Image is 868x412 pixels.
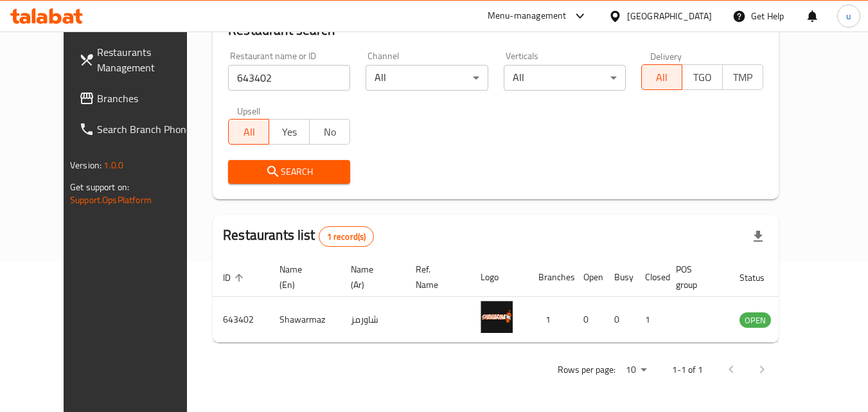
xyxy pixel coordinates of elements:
th: Closed [635,258,666,297]
span: All [234,123,264,141]
span: No [315,123,345,141]
span: Ref. Name [416,262,455,292]
span: Restaurants Management [97,44,199,75]
span: Name (Ar) [351,262,390,292]
span: 1 record(s) [319,231,374,243]
span: Version: [70,157,102,174]
span: u [846,9,851,23]
td: 0 [573,297,604,343]
button: Yes [269,119,310,145]
span: Search [238,164,340,180]
a: Search Branch Phone [69,114,209,145]
td: شاورمز [341,297,405,343]
div: All [504,65,626,91]
span: TMP [728,68,758,87]
td: 1 [635,297,666,343]
div: Export file [743,221,774,252]
span: TGO [687,68,718,87]
div: Menu-management [488,8,567,24]
span: Search Branch Phone [97,121,199,137]
a: Restaurants Management [69,37,209,83]
button: No [309,119,350,145]
div: Rows per page: [621,361,651,380]
span: Name (En) [279,262,325,292]
p: 1-1 of 1 [672,362,703,378]
span: ID [223,270,247,285]
span: All [647,68,677,87]
span: Yes [274,123,305,141]
span: Get support on: [70,179,129,195]
button: Search [228,160,350,184]
p: Rows per page: [558,362,616,378]
th: Open [573,258,604,297]
td: 643402 [213,297,269,343]
span: 1.0.0 [103,157,123,174]
h2: Restaurants list [223,226,374,247]
div: All [366,65,488,91]
td: 0 [604,297,635,343]
label: Upsell [237,106,261,115]
label: Delivery [650,51,682,60]
a: Support.OpsPlatform [70,192,152,208]
button: All [228,119,269,145]
th: Branches [528,258,573,297]
span: POS group [676,262,714,292]
th: Busy [604,258,635,297]
input: Search for restaurant name or ID.. [228,65,350,91]
span: Status [740,270,781,285]
span: Branches [97,91,199,106]
th: Logo [470,258,528,297]
table: enhanced table [213,258,841,343]
a: Branches [69,83,209,114]
td: 1 [528,297,573,343]
span: OPEN [740,313,771,328]
img: Shawarmaz [481,301,513,333]
button: TGO [682,64,723,90]
h2: Restaurant search [228,21,763,40]
div: [GEOGRAPHIC_DATA] [627,9,712,23]
button: TMP [722,64,763,90]
button: All [641,64,682,90]
td: Shawarmaz [269,297,341,343]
